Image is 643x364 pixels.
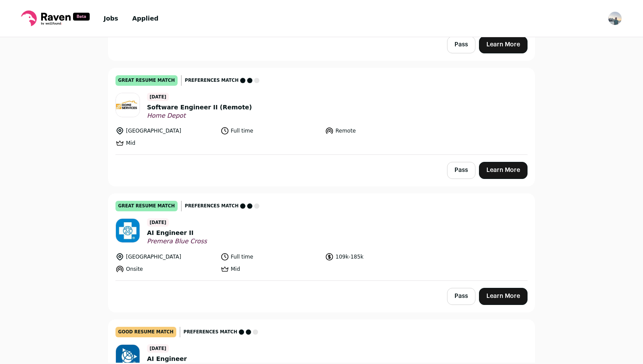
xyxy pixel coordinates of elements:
a: Jobs [104,15,118,22]
button: Pass [447,162,475,179]
span: Preferences match [185,76,239,85]
span: AI Engineer II [147,228,207,238]
span: Preferences match [184,328,238,336]
a: great resume match Preferences match [DATE] Software Engineer II (Remote) Home Depot [GEOGRAPHIC_... [108,68,535,155]
span: [DATE] [147,93,169,101]
span: Premera Blue Cross [147,238,207,245]
a: great resume match Preferences match [DATE] AI Engineer II Premera Blue Cross [GEOGRAPHIC_DATA] F... [108,194,535,280]
li: [GEOGRAPHIC_DATA] [115,252,215,261]
img: 18321504-medium_jpg [608,11,622,25]
img: 78403ecdc61aa9e706bd54b1850cdbc8c7d10ee20c8a309314910132eb5c8860.jpg [116,219,140,242]
span: [DATE] [147,344,169,353]
li: Full time [220,126,320,135]
li: 109k-185k [325,252,425,261]
div: great resume match [115,75,178,86]
a: Applied [132,15,158,22]
span: AI Engineer [147,354,211,364]
img: b19a57a6c75b3c8b5b7ed0dac4746bee61d00479f95ee46018fec310dc2ae26e.jpg [116,93,140,117]
span: Software Engineer II (Remote) [147,103,252,112]
button: Open dropdown [608,11,622,25]
div: good resume match [115,327,176,337]
li: Mid [115,139,215,147]
a: Learn More [479,162,528,179]
a: Learn More [479,36,528,53]
span: [DATE] [147,218,169,227]
li: Remote [325,126,425,135]
div: great resume match [115,201,178,211]
span: Home Depot [147,112,252,120]
li: Mid [220,265,320,273]
li: Onsite [115,265,215,273]
li: [GEOGRAPHIC_DATA] [115,126,215,135]
span: Preferences match [185,202,239,210]
button: Pass [447,288,475,305]
a: Learn More [479,288,528,305]
button: Pass [447,36,475,53]
li: Full time [220,252,320,261]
